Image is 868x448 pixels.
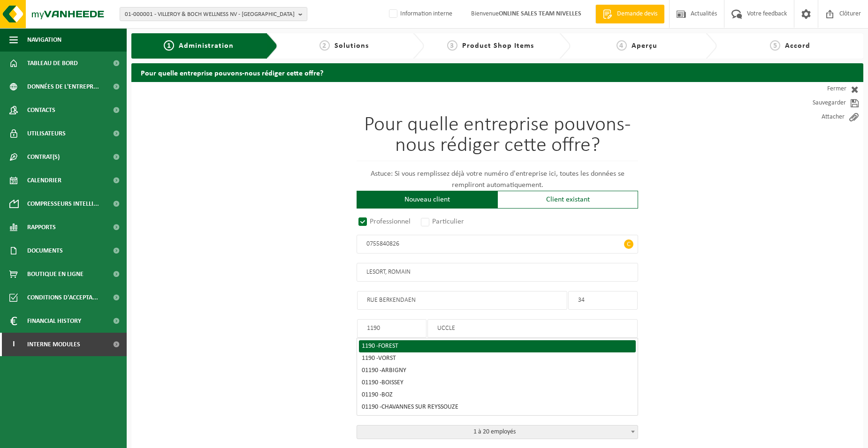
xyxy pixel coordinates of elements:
span: Aperçu [632,42,657,50]
span: Administration [179,42,234,50]
button: 01-000001 - VILLEROY & BOCH WELLNESS NV - [GEOGRAPHIC_DATA] [120,7,307,21]
span: Compresseurs intelli... [27,192,99,216]
span: Navigation [27,28,61,52]
span: VORST [378,355,396,362]
div: Nouveau client [357,191,497,209]
span: Rapports [27,216,56,239]
span: Solutions [335,42,369,50]
a: Demande devis [595,5,664,23]
span: 4 [617,40,627,51]
span: Documents [27,239,63,262]
strong: ONLINE SALES TEAM NIVELLES [499,10,581,17]
a: Sauvegarder [779,96,863,110]
h1: Pour quelle entreprise pouvons-nous rédiger cette offre? [357,115,638,161]
span: Boutique en ligne [27,262,84,286]
div: 01190 - [362,392,633,398]
a: Fermer [779,82,863,96]
span: Accord [785,42,810,50]
span: Conditions d'accepta... [27,286,98,309]
span: Demande devis [615,9,660,19]
a: 1Administration [138,40,259,52]
div: 01190 - [362,367,633,374]
span: Calendrier [27,169,61,192]
span: FOREST [378,343,398,350]
span: ARBIGNY [381,367,406,374]
input: Numéro d'entreprise [357,235,638,254]
a: 4Aperçu [575,40,698,52]
span: 1 à 20 employés [357,426,638,439]
label: Professionnel [357,215,413,228]
input: code postal [357,319,426,338]
span: Interne modules [27,333,80,356]
div: 1190 - [362,343,633,350]
input: Nom [357,263,638,282]
h2: Pour quelle entreprise pouvons-nous rédiger cette offre? [131,63,863,82]
span: Utilisateurs [27,122,66,145]
a: 5Accord [722,40,859,52]
span: Contrat(s) [27,145,60,169]
span: I [9,333,18,356]
div: 01190 - [362,380,633,386]
span: Données de l'entrepr... [27,75,99,98]
span: 2 [320,40,330,51]
p: Astuce: Si vous remplissez déjà votre numéro d'entreprise ici, toutes les données se rempliront a... [357,168,638,191]
span: Financial History [27,309,81,333]
label: Particulier [419,215,467,228]
span: Tableau de bord [27,52,78,75]
span: BOISSEY [381,379,404,386]
a: 3Product Shop Items [429,40,552,52]
span: C [624,239,633,249]
input: Rue [357,291,567,310]
span: BOZ [381,391,393,398]
label: Information interne [387,7,452,21]
span: 3 [447,40,457,51]
a: 2Solutions [282,40,405,52]
input: Numéro [568,291,638,310]
span: 5 [770,40,780,51]
span: CHAVANNES SUR REYSSOUZE [381,403,458,411]
input: Ville [427,319,638,338]
div: 1190 - [362,355,633,362]
a: Attacher [779,110,863,124]
div: Client existant [497,191,638,209]
span: Product Shop Items [462,42,534,50]
span: 1 à 20 employés [357,425,638,439]
span: 01-000001 - VILLEROY & BOCH WELLNESS NV - [GEOGRAPHIC_DATA] [125,7,295,22]
span: 1 [164,40,174,51]
div: 01190 - [362,404,633,411]
span: Contacts [27,98,55,122]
